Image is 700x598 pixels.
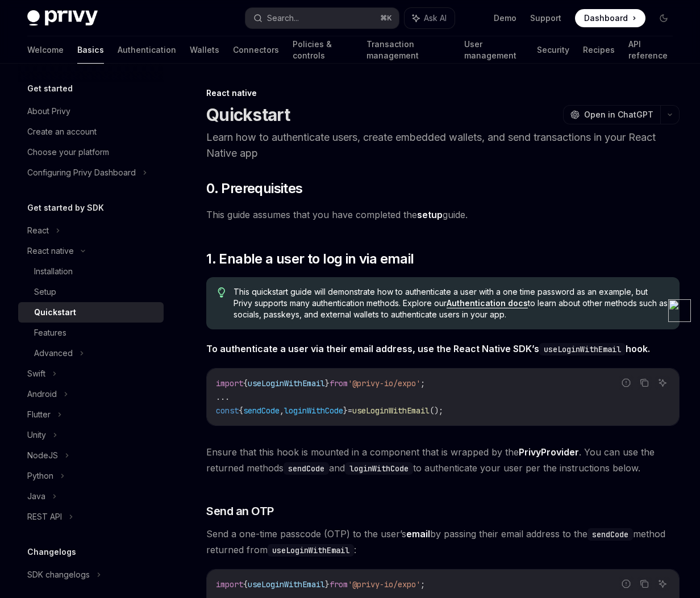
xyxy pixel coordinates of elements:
[190,36,219,64] a: Wallets
[628,36,673,64] a: API reference
[18,142,164,162] a: Choose your platform
[218,287,226,298] svg: Tip
[206,104,290,125] h1: Quickstart
[206,179,302,198] span: 0. Prerequisites
[284,405,343,416] span: loginWithCode
[206,503,274,519] span: Send an OTP
[27,367,45,380] div: Swift
[539,343,626,356] code: useLoginWithEmail
[206,444,680,476] span: Ensure that this hook is mounted in a component that is wrapped by the . You can use the returned...
[27,82,73,95] h5: Get started
[234,286,668,320] span: This quickstart guide will demonstrate how to authenticate a user with a one time password as an ...
[530,12,561,24] a: Support
[18,101,164,122] a: About Privy
[655,375,670,390] button: Ask AI
[77,36,104,64] a: Basics
[424,12,447,24] span: Ask AI
[18,122,164,142] a: Create an account
[330,378,348,388] span: from
[245,8,399,28] button: Search...⌘K
[239,405,243,416] span: {
[637,375,652,390] button: Copy the contents from the code block
[243,579,248,589] span: {
[18,282,164,302] a: Setup
[216,405,239,416] span: const
[563,105,660,124] button: Open in ChatGPT
[584,109,653,120] span: Open in ChatGPT
[417,209,443,221] a: setup
[233,36,279,64] a: Connectors
[27,408,51,421] div: Flutter
[405,8,455,28] button: Ask AI
[206,526,680,558] span: Send a one-time passcode (OTP) to the user’s by passing their email address to the method returne...
[348,378,420,388] span: '@privy-io/expo'
[27,104,70,118] div: About Privy
[406,528,430,540] strong: email
[284,462,329,475] code: sendCode
[216,392,230,402] span: ...
[27,224,49,237] div: React
[27,201,104,215] h5: Get started by SDK
[27,449,58,462] div: NodeJS
[420,579,425,589] span: ;
[267,11,299,25] div: Search...
[206,87,680,99] div: React native
[348,579,420,589] span: '@privy-io/expo'
[27,387,57,401] div: Android
[206,343,650,354] strong: To authenticate a user via their email address, use the React Native SDK’s hook.
[18,302,164,323] a: Quickstart
[248,378,325,388] span: useLoginWithEmail
[655,576,670,591] button: Ask AI
[27,568,90,582] div: SDK changelogs
[280,405,284,416] span: ,
[519,446,579,458] a: PrivyProvider
[34,306,76,319] div: Quickstart
[447,298,528,308] a: Authentication docs
[243,405,280,416] span: sendCode
[325,579,330,589] span: }
[27,490,45,503] div: Java
[584,12,628,24] span: Dashboard
[464,36,524,64] a: User management
[293,36,353,64] a: Policies & controls
[619,375,634,390] button: Report incorrect code
[27,469,53,483] div: Python
[27,545,76,559] h5: Changelogs
[34,346,73,360] div: Advanced
[575,9,645,27] a: Dashboard
[637,576,652,591] button: Copy the contents from the code block
[27,145,109,159] div: Choose your platform
[27,166,136,179] div: Configuring Privy Dashboard
[494,12,516,24] a: Demo
[330,579,348,589] span: from
[619,576,634,591] button: Report incorrect code
[206,250,414,268] span: 1. Enable a user to log in via email
[430,405,443,416] span: ();
[27,510,62,524] div: REST API
[34,285,56,299] div: Setup
[348,405,352,416] span: =
[243,378,248,388] span: {
[325,378,330,388] span: }
[206,207,680,223] span: This guide assumes that you have completed the guide.
[352,405,430,416] span: useLoginWithEmail
[27,36,64,64] a: Welcome
[118,36,176,64] a: Authentication
[343,405,348,416] span: }
[583,36,615,64] a: Recipes
[18,323,164,343] a: Features
[366,36,450,64] a: Transaction management
[27,10,98,26] img: dark logo
[537,36,569,64] a: Security
[380,14,392,23] span: ⌘ K
[420,378,425,388] span: ;
[206,129,680,161] p: Learn how to authenticate users, create embedded wallets, and send transactions in your React Nat...
[216,378,243,388] span: import
[587,528,633,541] code: sendCode
[248,579,325,589] span: useLoginWithEmail
[18,261,164,282] a: Installation
[34,265,73,278] div: Installation
[655,9,673,27] button: Toggle dark mode
[216,579,243,589] span: import
[27,125,97,139] div: Create an account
